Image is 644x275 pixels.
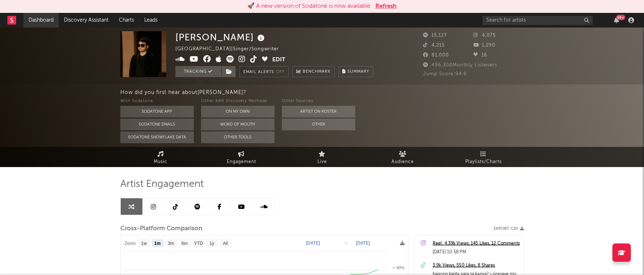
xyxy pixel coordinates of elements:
text: Zoom [124,241,136,246]
span: 4,215 [423,43,445,48]
text: 1m [154,241,160,246]
span: Playlists/Charts [465,158,502,166]
div: 🚀 A new version of Sodatone is now available. [247,2,372,11]
span: 1,290 [473,43,495,48]
span: Live [317,158,327,166]
span: 496,308 Monthly Listeners [423,63,497,68]
a: Music [120,147,201,167]
text: All [223,241,228,246]
button: Tracking [175,66,221,77]
button: Other Tools [201,131,274,143]
div: [DATE] 10:58 PM [433,248,520,257]
span: Artist Engagement [120,180,204,189]
a: Reel: 4.39k Views, 145 Likes, 12 Comments [433,239,520,248]
text: 3m [168,241,174,246]
div: With Sodatone [120,97,194,106]
a: Leads [139,13,163,28]
em: Off [276,70,285,74]
a: Discovery Assistant [59,13,114,28]
text: [DATE] [306,240,320,246]
span: Engagement [227,158,256,166]
button: Sodatone Snowflake Data [120,131,194,143]
span: Cross-Platform Comparison [120,224,202,233]
span: Benchmark [303,68,331,76]
a: Playlists/Charts [443,147,524,167]
button: Edit [272,55,285,65]
button: Artist on Roster [282,106,355,117]
button: On My Own [201,106,274,117]
button: Word Of Mouth [201,119,274,130]
span: 4,075 [473,33,496,38]
span: 16 [473,53,487,58]
div: Other A&R Discovery Methods [201,97,274,106]
a: Audience [363,147,443,167]
a: Benchmark [292,66,335,77]
button: Summary [338,66,373,77]
div: Other Sources [282,97,355,106]
span: 81,000 [423,53,449,58]
text: 1y [210,241,214,246]
a: Live [282,147,363,167]
button: Other [282,119,355,130]
span: Jump Score: 94.8 [423,72,467,76]
button: Export CSV [494,227,524,231]
div: 99 + [616,15,625,20]
span: Music [154,158,167,166]
a: 3.9k Views, 550 Likes, 8 Shares [433,261,520,270]
button: Refresh [375,2,397,11]
a: Charts [114,13,139,28]
button: Sodatone Emails [120,119,194,130]
div: [GEOGRAPHIC_DATA] | Singer/Songwriter [175,45,287,54]
a: Engagement [201,147,282,167]
button: Email AlertsOff [239,66,289,77]
span: 15,127 [423,33,447,38]
span: Summary [348,70,369,74]
text: → [343,240,348,246]
div: [PERSON_NAME] [175,31,266,43]
button: 99+ [614,17,619,23]
a: Dashboard [23,13,59,28]
text: 1w [141,241,147,246]
text: + 40% [393,265,404,270]
button: Sodatone App [120,106,194,117]
text: [DATE] [356,240,370,246]
text: 6m [181,241,188,246]
text: YTD [194,241,203,246]
span: Audience [392,158,414,166]
input: Search for artists [483,16,593,25]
